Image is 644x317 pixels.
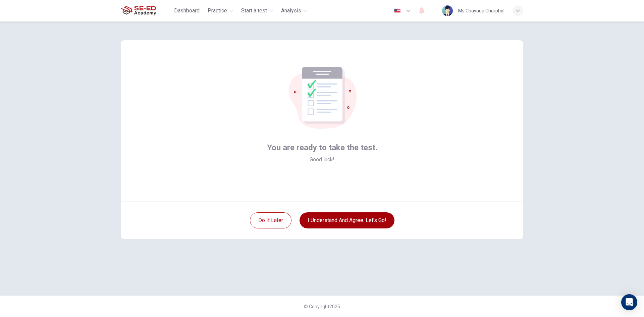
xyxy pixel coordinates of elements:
span: Practice [208,7,227,15]
span: You are ready to take the test. [267,142,377,153]
button: I understand and agree. Let’s go! [300,212,394,228]
div: Ms.Chayada Chorphol [458,7,504,15]
button: Dashboard [171,5,202,17]
button: Start a test [238,5,276,17]
button: Practice [205,5,236,17]
span: © Copyright 2025 [304,304,340,309]
span: Good luck! [310,156,334,164]
button: Do it later [250,212,291,228]
span: Start a test [241,7,267,15]
span: Analysis [281,7,301,15]
img: SE-ED Academy logo [121,4,156,17]
span: Dashboard [174,7,200,15]
img: Profile picture [442,5,453,16]
div: Open Intercom Messenger [621,294,637,310]
button: Analysis [278,5,310,17]
img: en [393,8,401,13]
a: SE-ED Academy logo [121,4,171,17]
